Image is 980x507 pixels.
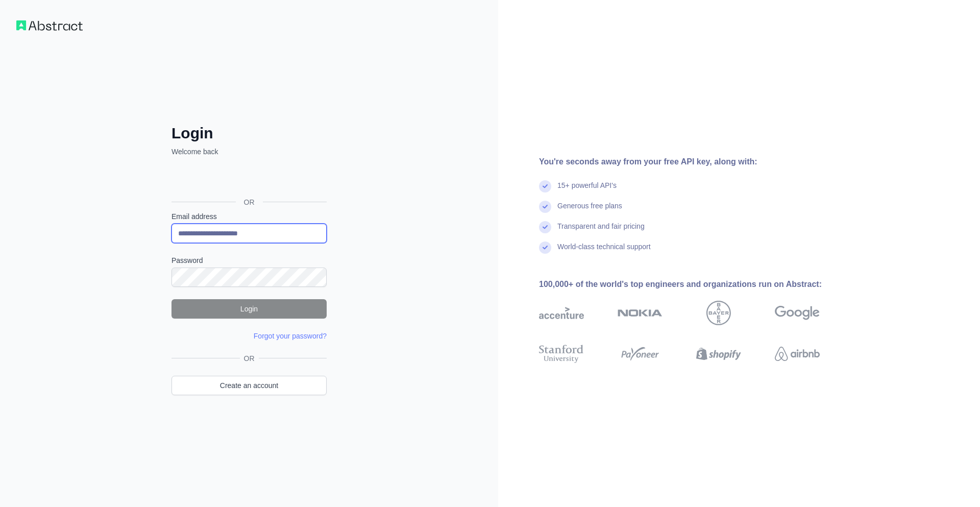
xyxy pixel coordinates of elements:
[166,168,330,190] iframe: Sign in with Google Button
[254,332,327,340] a: Forgot your password?
[618,301,663,325] img: nokia
[539,301,584,325] img: accenture
[539,180,551,192] img: check mark
[539,242,551,254] img: check mark
[171,147,327,157] p: Welcome back
[539,278,852,291] div: 100,000+ of the world's top engineers and organizations run on Abstract:
[171,255,327,265] label: Password
[706,301,731,325] img: bayer
[696,343,741,365] img: shopify
[775,301,820,325] img: google
[557,242,651,262] div: World-class technical support
[171,124,327,142] h2: Login
[236,197,263,207] span: OR
[539,343,584,365] img: stanford university
[557,201,622,221] div: Generous free plans
[16,20,83,31] img: Workflow
[171,299,327,319] button: Login
[557,221,645,242] div: Transparent and fair pricing
[240,353,259,364] span: OR
[171,211,327,222] label: Email address
[171,376,327,395] a: Create an account
[539,221,551,233] img: check mark
[557,180,617,201] div: 15+ powerful API's
[539,156,852,168] div: You're seconds away from your free API key, along with:
[539,201,551,213] img: check mark
[618,343,663,365] img: payoneer
[775,343,820,365] img: airbnb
